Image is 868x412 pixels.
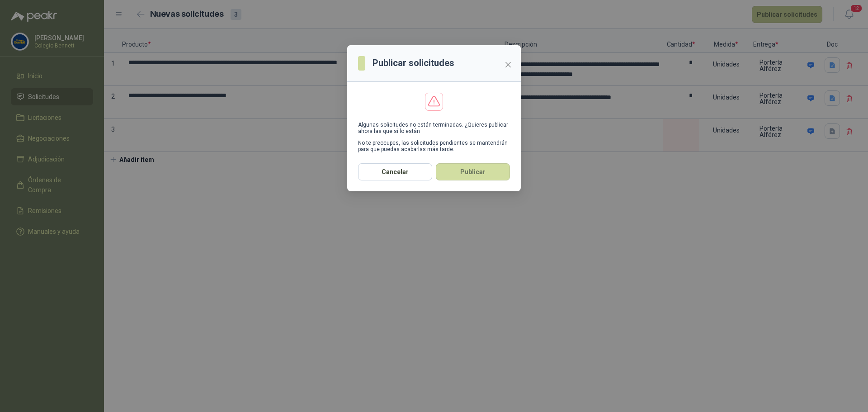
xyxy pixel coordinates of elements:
h3: Publicar solicitudes [373,56,454,70]
button: Publicar [436,163,510,180]
span: close [505,61,512,68]
p: Algunas solicitudes no están terminadas. ¿Quieres publicar ahora las que sí lo están [358,122,510,134]
p: No te preocupes, las solicitudes pendientes se mantendrán para que puedas acabarlas más tarde. [358,140,510,152]
button: Cancelar [358,163,432,180]
button: Close [501,57,515,72]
